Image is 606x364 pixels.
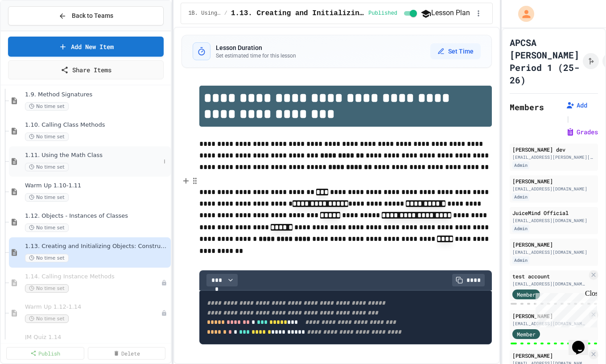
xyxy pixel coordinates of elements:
span: 1.13. Creating and Initializing Objects: Constructors [25,243,169,250]
h1: APCSA [PERSON_NAME] Period 1 (25-26) [510,36,579,86]
a: Publish [6,347,84,360]
span: Warm Up 1.12-1.14 [25,303,161,311]
button: Set Time [430,43,481,59]
span: No time set [25,163,69,171]
h3: Lesson Duration [216,43,296,52]
button: Back to Teams [8,6,164,25]
p: Set estimated time for this lesson [216,52,296,59]
div: JuiceMind Official [512,209,595,217]
span: | [566,113,570,124]
div: [EMAIL_ADDRESS][DOMAIN_NAME] [512,217,595,224]
div: [EMAIL_ADDRESS][DOMAIN_NAME] [512,249,595,256]
button: Click to see fork details [583,53,599,69]
span: JM Quiz 1.14 [25,334,161,341]
span: No time set [25,314,69,323]
span: Warm Up 1.10-1.11 [25,182,169,190]
div: Admin [512,225,529,232]
span: No time set [25,132,69,141]
span: No time set [25,254,69,262]
div: test account [512,272,587,280]
div: Admin [512,193,529,201]
span: No time set [25,102,69,111]
a: Share Items [8,60,164,79]
span: Member [517,290,536,298]
a: Add New Item [8,37,164,57]
span: 1B. Using Objects [188,10,220,17]
div: [EMAIL_ADDRESS][DOMAIN_NAME] [512,186,595,192]
span: No time set [25,193,69,202]
div: Admin [512,161,529,169]
span: No time set [25,284,69,293]
button: Grades [566,128,598,136]
button: Lesson Plan [420,8,470,19]
button: Add [566,101,587,110]
div: [EMAIL_ADDRESS][DOMAIN_NAME] [512,320,587,327]
div: [PERSON_NAME] [512,240,595,248]
span: Member [517,330,536,338]
iframe: chat widget [532,290,597,327]
span: 1.11. Using the Math Class [25,152,160,159]
span: 1.13. Creating and Initializing Objects: Constructors [231,8,365,19]
span: 1.10. Calling Class Methods [25,121,169,129]
div: [EMAIL_ADDRESS][PERSON_NAME][DOMAIN_NAME] [512,154,595,161]
span: / [224,10,227,17]
div: [EMAIL_ADDRESS][DOMAIN_NAME] [512,281,587,287]
span: No time set [25,223,69,232]
div: Unpublished [161,310,167,316]
h2: Members [510,101,544,113]
div: Unpublished [161,280,167,286]
div: [PERSON_NAME] [512,312,587,320]
div: [PERSON_NAME] [512,177,595,185]
span: 1.14. Calling Instance Methods [25,273,161,281]
div: [PERSON_NAME] [512,352,587,360]
div: My Account [509,4,536,24]
span: Published [368,10,397,17]
div: Chat with us now!Close [4,4,62,57]
span: Back to Teams [72,11,113,21]
div: Content is published and visible to students [368,8,419,19]
button: More options [160,157,169,166]
span: 1.12. Objects - Instances of Classes [25,212,169,220]
div: Admin [512,256,529,264]
iframe: chat widget [569,328,597,355]
span: 1.9. Method Signatures [25,91,169,99]
div: [PERSON_NAME] dev [512,145,595,153]
a: Delete [88,347,166,360]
